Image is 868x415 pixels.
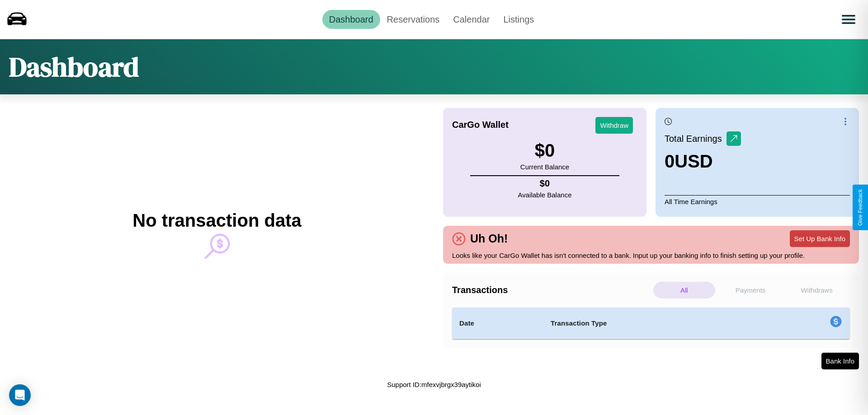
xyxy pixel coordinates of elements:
[387,378,481,391] p: Support ID: mfexvjbrgx39aytikoi
[9,48,139,85] h1: Dashboard
[786,282,848,298] p: Withdraws
[322,10,380,29] a: Dashboard
[665,195,850,208] p: All Time Earnings
[9,384,31,406] div: Open Intercom Messenger
[459,318,536,329] h4: Date
[790,230,850,247] button: Set Up Bank Info
[518,189,572,201] p: Available Balance
[452,249,850,261] p: Looks like your CarGo Wallet has isn't connected to a bank. Input up your banking info to finish ...
[452,285,651,295] h4: Transactions
[665,131,726,147] p: Total Earnings
[653,282,715,298] p: All
[446,10,496,29] a: Calendar
[380,10,447,29] a: Reservations
[452,120,509,130] h4: CarGo Wallet
[836,7,861,32] button: Open menu
[466,232,512,245] h4: Uh Oh!
[452,308,850,339] table: simple table
[520,140,569,161] h3: $ 0
[518,178,572,189] h4: $ 0
[720,282,782,298] p: Payments
[821,353,859,369] button: Bank Info
[857,189,863,226] div: Give Feedback
[132,210,301,231] h2: No transaction data
[665,151,741,172] h3: 0 USD
[520,161,569,173] p: Current Balance
[551,318,756,329] h4: Transaction Type
[496,10,541,29] a: Listings
[595,117,633,134] button: Withdraw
